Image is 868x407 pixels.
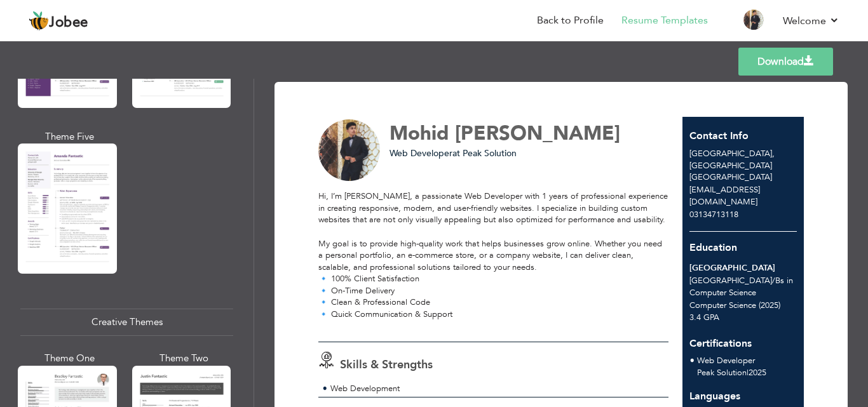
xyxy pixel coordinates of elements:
span: [GEOGRAPHIC_DATA] [689,171,772,183]
div: Theme Two [135,352,234,365]
span: 03134713118 [689,209,738,220]
a: Back to Profile [537,13,604,28]
span: Languages [689,380,740,404]
div: Theme Five [20,130,119,143]
span: at Peak Solution [452,147,517,159]
img: jobee.io [29,11,49,31]
div: [GEOGRAPHIC_DATA] [689,262,797,274]
p: Peak Solution 2025 [697,367,766,380]
div: Web Development [330,383,428,395]
div: 🔹 Quick Communication & Support [318,309,668,321]
div: Creative Themes [20,309,233,336]
a: Download [738,48,833,76]
div: Hi, I’m [PERSON_NAME], a passionate Web Developer with 1 years of professional experience in crea... [318,190,668,332]
div: Theme One [20,352,119,365]
img: Profile Img [743,10,764,30]
div: My goal is to provide high-quality work that helps businesses grow online. Whether you need a per... [318,238,668,274]
span: Web Developer [390,147,452,159]
div: [GEOGRAPHIC_DATA] [682,148,804,183]
span: [EMAIL_ADDRESS][DOMAIN_NAME] [689,184,760,208]
span: Mohid [390,120,449,147]
img: No image [318,119,381,182]
a: Welcome [783,13,839,29]
span: | [747,367,749,378]
span: [PERSON_NAME] [455,120,620,147]
span: Jobee [49,16,88,30]
a: Resume Templates [621,13,708,28]
span: Skills & Strengths [340,357,433,373]
span: (2025) [759,300,780,311]
span: Computer Science [689,300,756,311]
div: 🔹 On-Time Delivery [318,285,668,297]
span: [GEOGRAPHIC_DATA] Bs in Computer Science [689,275,793,298]
a: Jobee [29,11,88,31]
span: / [772,275,775,286]
span: , [772,148,775,159]
span: [GEOGRAPHIC_DATA] [689,148,772,159]
div: 🔹 Clean & Professional Code [318,297,668,309]
span: Certifications [689,327,752,351]
div: 🔹 100% Client Satisfaction [318,273,668,285]
span: Education [689,241,737,255]
span: Contact Info [689,129,749,143]
span: 3.4 GPA [689,312,719,323]
span: Web Developer [697,355,755,366]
